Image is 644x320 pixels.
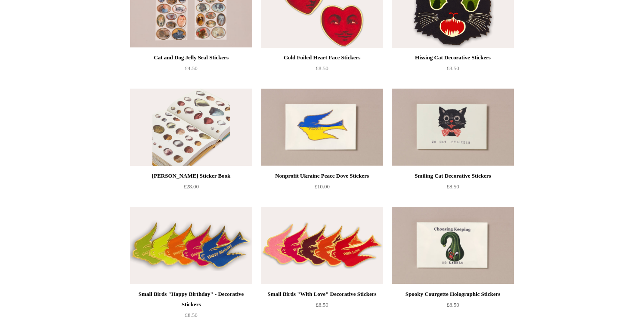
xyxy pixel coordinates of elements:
span: £8.50 [316,302,328,308]
a: Nonprofit Ukraine Peace Dove Stickers Nonprofit Ukraine Peace Dove Stickers [261,89,383,166]
span: £10.00 [314,183,330,190]
span: £8.50 [446,65,459,71]
a: [PERSON_NAME] Sticker Book £28.00 [130,171,252,206]
span: £28.00 [183,183,199,190]
a: Smiling Cat Decorative Stickers Smiling Cat Decorative Stickers [392,89,514,166]
div: Spooky Courgette Holographic Stickers [394,289,512,299]
a: Cat and Dog Jelly Seal Stickers £4.50 [130,52,252,88]
span: £8.50 [185,312,197,318]
span: £8.50 [446,302,459,308]
a: Small Birds "Happy Birthday" - Decorative Stickers Small Birds "Happy Birthday" - Decorative Stic... [130,207,252,284]
div: Hissing Cat Decorative Stickers [394,52,512,63]
div: Small Birds "Happy Birthday" - Decorative Stickers [132,289,250,310]
div: [PERSON_NAME] Sticker Book [132,171,250,181]
img: Nonprofit Ukraine Peace Dove Stickers [261,89,383,166]
div: Smiling Cat Decorative Stickers [394,171,512,181]
span: £8.50 [316,65,328,71]
a: Gold Foiled Heart Face Stickers £8.50 [261,52,383,88]
img: Spooky Courgette Holographic Stickers [392,207,514,284]
img: John Derian Sticker Book [130,89,252,166]
div: Gold Foiled Heart Face Stickers [263,52,381,63]
a: John Derian Sticker Book John Derian Sticker Book [130,89,252,166]
a: Small Birds "With Love" Decorative Stickers Small Birds "With Love" Decorative Stickers [261,207,383,284]
span: £4.50 [185,65,197,71]
img: Small Birds "Happy Birthday" - Decorative Stickers [130,207,252,284]
div: Small Birds "With Love" Decorative Stickers [263,289,381,299]
a: Hissing Cat Decorative Stickers £8.50 [392,52,514,88]
a: Spooky Courgette Holographic Stickers Spooky Courgette Holographic Stickers [392,207,514,284]
img: Smiling Cat Decorative Stickers [392,89,514,166]
a: Nonprofit Ukraine Peace Dove Stickers £10.00 [261,171,383,206]
div: Cat and Dog Jelly Seal Stickers [132,52,250,63]
a: Smiling Cat Decorative Stickers £8.50 [392,171,514,206]
div: Nonprofit Ukraine Peace Dove Stickers [263,171,381,181]
img: Small Birds "With Love" Decorative Stickers [261,207,383,284]
span: £8.50 [446,183,459,190]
